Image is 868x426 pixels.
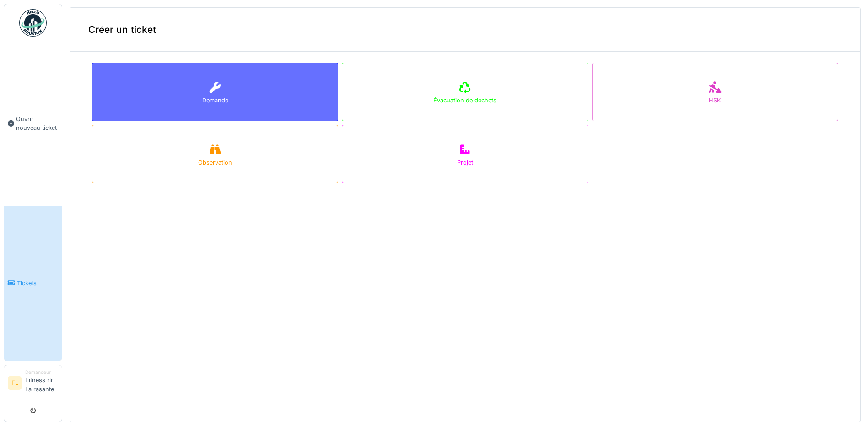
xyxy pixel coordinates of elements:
[17,279,58,288] span: Tickets
[457,158,473,167] div: Projet
[25,369,58,376] div: Demandeur
[8,369,58,399] a: FL DemandeurFitness rlr La rasante
[16,115,58,132] span: Ouvrir nouveau ticket
[4,206,62,361] a: Tickets
[198,158,232,167] div: Observation
[25,369,58,397] li: Fitness rlr La rasante
[19,9,47,37] img: Badge_color-CXgf-gQk.svg
[8,376,22,390] li: FL
[202,96,228,105] div: Demande
[709,96,721,105] div: HSK
[4,42,62,206] a: Ouvrir nouveau ticket
[433,96,496,105] div: Évacuation de déchets
[70,8,860,52] div: Créer un ticket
